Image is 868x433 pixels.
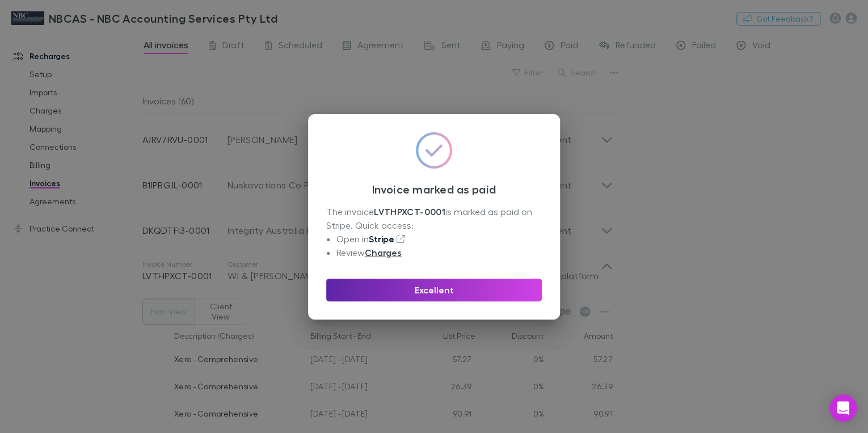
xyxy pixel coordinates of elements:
button: Excellent [326,279,542,301]
a: Stripe [369,233,394,245]
a: Charges [365,247,402,258]
li: Open in [336,232,542,246]
div: The invoice is marked as paid on Stripe. Quick access: [326,205,542,259]
strong: LVTHPXCT-0001 [374,206,445,217]
img: svg%3e [416,132,452,169]
h3: Invoice marked as paid [326,182,542,196]
li: Review [336,246,542,259]
div: Open Intercom Messenger [829,394,857,422]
